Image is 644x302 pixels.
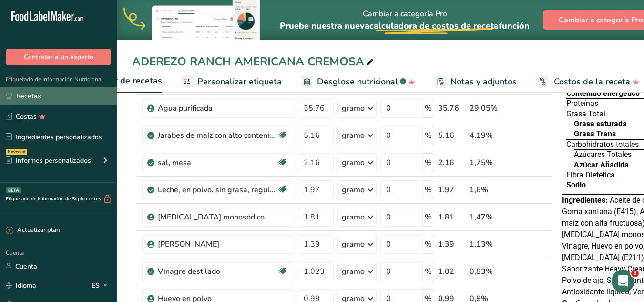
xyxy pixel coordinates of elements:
[363,9,447,19] font: Cambiar a categoría Pro
[470,157,493,168] font: 1,75%
[16,156,91,165] font: Informes personalizados
[17,226,60,234] font: Actualizar plan
[317,76,398,87] font: Desglose nutricional
[566,170,615,179] font: Fibra Dietética
[6,49,111,65] button: Contratar a un experto
[73,75,162,86] font: Elaborador de recetas
[15,262,37,271] font: Cuenta
[438,103,459,114] font: 35.76
[574,150,632,159] font: Azúcares Totales
[342,212,365,222] font: gramo
[566,109,605,118] font: Grasa Total
[342,239,365,250] font: gramo
[369,20,499,31] font: calculadora de costos de receta
[181,71,282,93] a: Personalizar etiqueta
[566,180,586,189] font: Sodio
[16,281,36,290] font: Idioma
[8,187,19,193] font: BETA
[470,212,493,222] font: 1,47%
[438,212,454,222] font: 1.81
[342,266,365,277] font: gramo
[438,239,454,250] font: 1.39
[438,185,454,195] font: 1.97
[438,130,454,141] font: 5.16
[566,89,640,98] font: Contenido energético
[612,270,634,292] iframe: Chat en vivo de Intercom
[438,157,454,168] font: 2.16
[554,76,630,87] font: Costos de la receta
[566,99,598,108] font: Proteínas
[6,196,101,202] font: Etiquetado de Información de Suplementos
[158,266,220,277] font: Vinagre destilado
[499,20,530,31] font: función
[574,129,616,138] font: Grasa Trans
[16,92,41,101] font: Recetas
[132,54,364,69] font: ADEREZO RANCH AMERICANA CREMOSA
[574,119,627,128] font: Grasa saturada
[280,20,369,31] font: Pruebe nuestra nueva
[536,71,639,93] a: Costos de la receta
[158,185,411,195] font: Leche, en polvo, sin grasa, regular, sin vitamina A ni vitamina D añadidas
[342,103,365,114] font: gramo
[438,266,454,277] font: 1.02
[16,133,102,142] font: Ingredientes personalizados
[8,149,25,155] font: Novedad
[158,239,219,250] font: [PERSON_NAME]
[470,185,488,195] font: 1,6%
[633,270,637,276] font: 3
[92,281,100,290] font: ES
[342,130,365,141] font: gramo
[470,266,493,277] font: 0,83%
[24,52,93,62] font: Contratar a un experto
[342,157,365,168] font: gramo
[158,103,213,114] font: Agua purificada
[6,75,103,83] font: Etiquetado de Información Nutricional
[574,160,629,169] font: Azúcar Añadida
[434,71,517,93] a: Notas y adjuntos
[6,249,24,257] font: Cuenta
[450,76,517,87] font: Notas y adjuntos
[559,15,643,25] font: Cambiar a categoría Pro
[158,130,321,141] font: Jarabes de maíz con alto contenido de fructosa.
[562,196,608,205] font: Ingredientes:
[470,130,493,141] font: 4,19%
[301,71,415,93] a: Desglose nutricional
[197,76,282,87] font: Personalizar etiqueta
[158,157,191,168] font: sal, mesa
[158,212,265,222] font: [MEDICAL_DATA] monosódico
[470,103,498,114] font: 29,05%
[342,185,365,195] font: gramo
[16,112,37,121] font: Costas
[566,140,639,149] font: Carbohidratos totales
[470,239,493,250] font: 1,13%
